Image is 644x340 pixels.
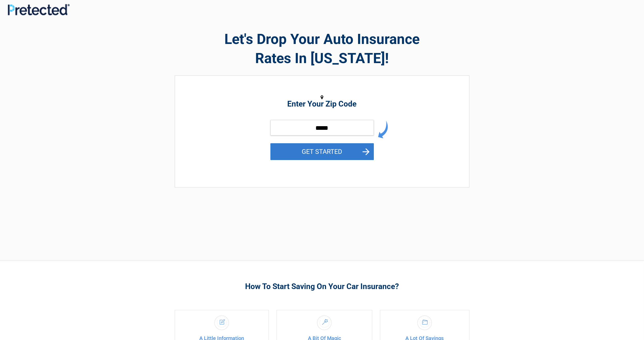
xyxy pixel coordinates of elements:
[175,281,469,291] h3: How To Start Saving On Your Car Insurance?
[8,4,70,15] img: Main Logo
[203,101,441,107] h2: Enter Your Zip Code
[378,121,388,139] img: arrow
[270,143,374,160] button: GET STARTED
[175,29,469,68] h2: Let's Drop Your Auto Insurance Rates In [US_STATE]!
